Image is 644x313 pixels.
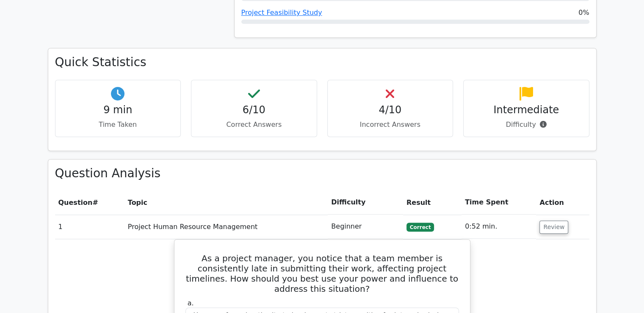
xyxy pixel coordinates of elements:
p: Incorrect Answers [334,120,446,130]
span: Question [58,198,93,207]
td: 0:52 min. [462,215,536,239]
td: 1 [55,215,124,239]
a: Project Feasibility Study [241,8,322,17]
th: Result [403,190,462,215]
th: Difficulty [328,190,403,215]
th: Time Spent [462,190,536,215]
th: # [55,190,124,215]
p: Difficulty [470,120,582,130]
h3: Question Analysis [55,166,589,181]
p: Time Taken [62,120,174,130]
h4: Intermediate [470,104,582,116]
th: Topic [124,190,328,215]
h4: 6/10 [198,104,310,116]
td: Beginner [328,215,403,239]
h4: 9 min [62,104,174,116]
button: Review [539,221,568,234]
th: Action [536,190,589,215]
h4: 4/10 [334,104,446,116]
span: Correct [406,223,434,231]
td: Project Human Resource Management [124,215,328,239]
h3: Quick Statistics [55,55,589,70]
p: Correct Answers [198,120,310,130]
span: 0% [578,8,589,18]
span: a. [188,299,194,307]
h5: As a project manager, you notice that a team member is consistently late in submitting their work... [185,253,460,294]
